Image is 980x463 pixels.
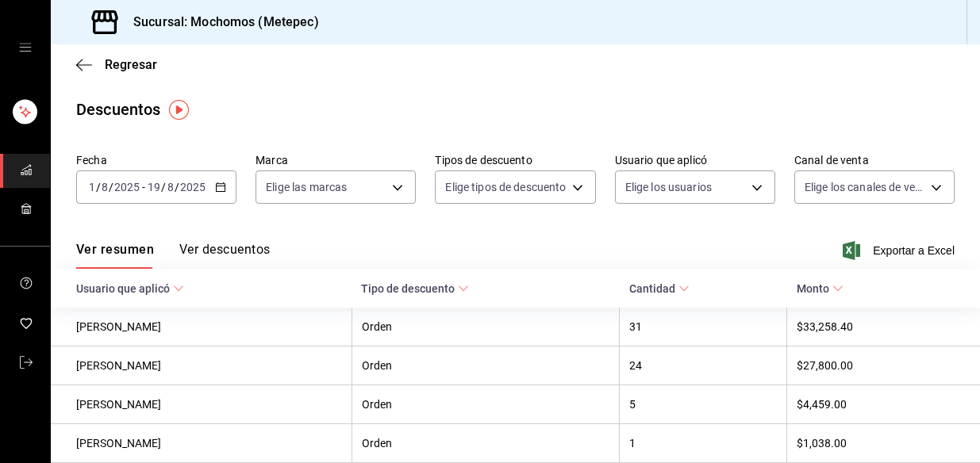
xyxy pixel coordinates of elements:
input: -- [167,181,175,193]
span: Elige las marcas [266,179,347,195]
th: Orden [352,385,619,424]
div: navigation tabs [76,242,270,269]
th: $1,038.00 [787,424,980,463]
span: - [142,181,145,193]
span: Elige los canales de venta [805,179,925,195]
span: Usuario que aplicó [76,282,184,295]
th: 1 [620,424,787,463]
label: Fecha [76,155,236,166]
span: Elige tipos de descuento [445,179,566,195]
button: Ver descuentos [179,242,270,269]
label: Usuario que aplicó [615,155,775,166]
span: / [109,181,113,193]
button: Exportar a Excel [846,241,955,260]
label: Canal de venta [794,155,955,166]
th: [PERSON_NAME] [51,308,352,346]
th: $4,459.00 [787,385,980,424]
th: [PERSON_NAME] [51,385,352,424]
th: 31 [620,308,787,346]
th: Orden [352,308,619,346]
span: / [161,181,166,193]
input: -- [101,181,109,193]
div: Descuentos [76,98,160,121]
th: Orden [352,424,619,463]
span: Monto [797,282,844,295]
th: $27,800.00 [787,346,980,385]
button: Ver resumen [76,242,154,269]
th: [PERSON_NAME] [51,424,352,463]
th: [PERSON_NAME] [51,346,352,385]
button: open drawer [19,41,32,54]
input: -- [88,181,96,193]
th: 5 [620,385,787,424]
img: Tooltip marker [169,100,189,120]
input: ---- [179,181,206,193]
input: -- [147,181,161,193]
span: Cantidad [629,282,690,295]
span: Regresar [105,57,157,72]
th: $33,258.40 [787,308,980,346]
label: Marca [256,155,416,166]
h3: Sucursal: Mochomos (Metepec) [121,13,319,32]
span: / [96,181,101,193]
label: Tipos de descuento [435,155,595,166]
input: ---- [113,181,140,193]
button: Regresar [76,57,157,72]
span: / [175,181,179,193]
span: Elige los usuarios [625,179,712,195]
th: Orden [352,346,619,385]
th: 24 [620,346,787,385]
span: Tipo de descuento [361,282,469,295]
